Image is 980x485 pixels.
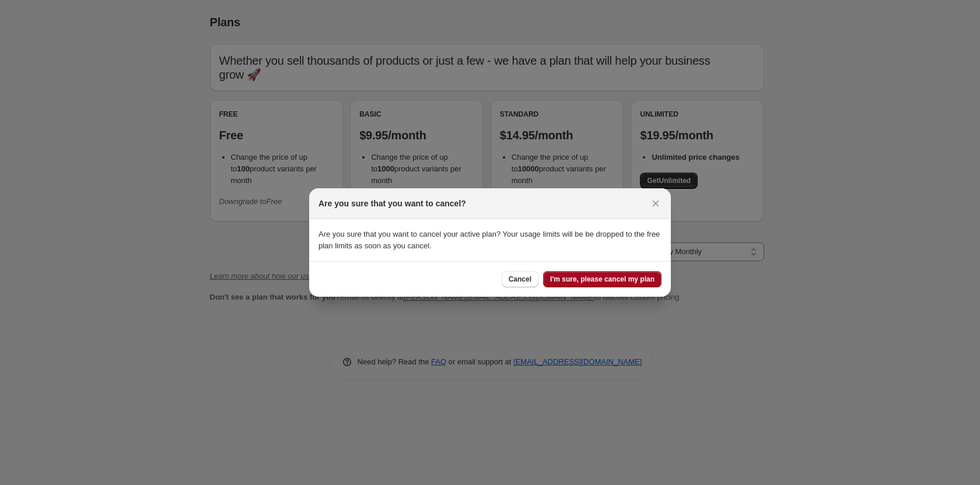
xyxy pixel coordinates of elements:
span: I'm sure, please cancel my plan [550,275,654,284]
span: Cancel [509,275,531,284]
h2: Are you sure that you want to cancel? [318,198,466,209]
button: Close [647,195,664,212]
button: Cancel [502,271,538,287]
button: I'm sure, please cancel my plan [543,271,661,287]
p: Are you sure that you want to cancel your active plan? Your usage limits will be be dropped to th... [318,229,661,252]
